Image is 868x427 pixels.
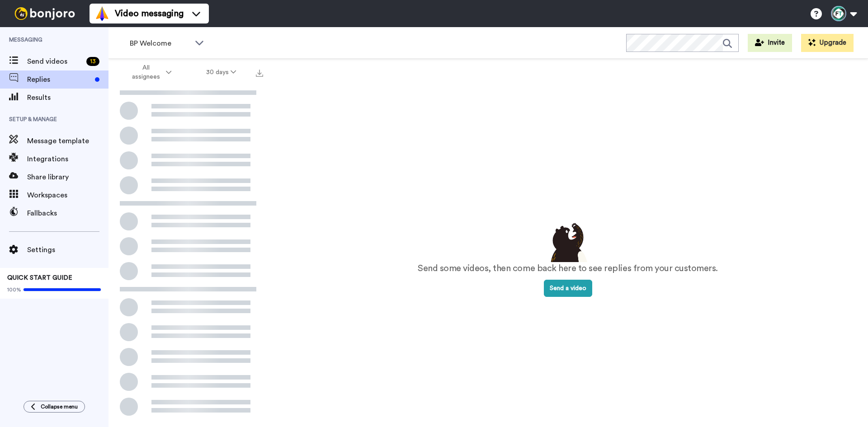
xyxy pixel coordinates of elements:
[27,74,91,85] span: Replies
[11,7,79,20] img: bj-logo-header-white.svg
[41,403,78,410] span: Collapse menu
[95,6,109,21] img: vm-color.svg
[256,70,263,77] img: export.svg
[27,56,83,67] span: Send videos
[27,154,108,164] span: Integrations
[115,7,184,20] span: Video messaging
[801,34,854,52] button: Upgrade
[130,38,190,49] span: BP Welcome
[253,66,266,79] button: Export all results that match these filters now.
[27,208,108,219] span: Fallbacks
[27,244,108,255] span: Settings
[86,57,99,66] div: 13
[27,136,108,146] span: Message template
[27,172,108,183] span: Share library
[189,64,254,80] button: 30 days
[7,286,21,293] span: 100%
[127,63,164,81] span: All assignees
[7,275,72,281] span: QUICK START GUIDE
[544,280,592,297] button: Send a video
[27,92,108,103] span: Results
[418,262,718,275] p: Send some videos, then come back here to see replies from your customers.
[24,401,85,413] button: Collapse menu
[545,221,590,262] img: results-emptystates.png
[544,285,592,291] a: Send a video
[748,34,792,52] button: Invite
[110,60,189,85] button: All assignees
[27,190,108,201] span: Workspaces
